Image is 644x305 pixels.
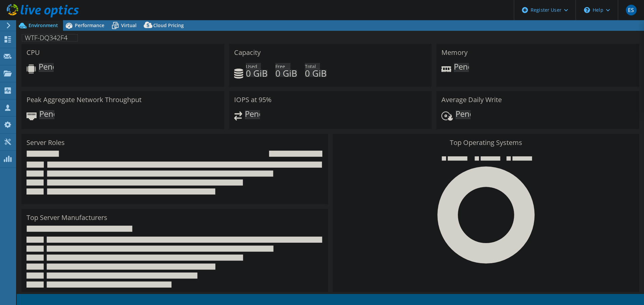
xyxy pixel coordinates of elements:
span: ES [626,5,637,15]
h3: Capacity [234,49,261,56]
h3: Average Daily Write [441,96,502,103]
span: Pending [39,110,54,119]
h4: 0 GiB [305,70,327,77]
span: Virtual [121,22,137,28]
h3: Memory [441,49,468,56]
span: Performance [75,22,104,28]
span: Pending [454,63,469,72]
h3: IOPS at 95% [234,96,272,103]
h3: CPU [26,49,40,56]
h3: Peak Aggregate Network Throughput [26,96,142,103]
span: Used [246,63,261,70]
svg: \n [584,7,590,13]
h4: 0 GiB [246,70,268,77]
h1: WTF-DQ342F4 [22,34,78,42]
span: Environment [29,22,58,28]
h3: Server Roles [26,139,65,146]
h3: Top Server Manufacturers [26,214,107,221]
span: Free [275,63,290,70]
span: Pending [455,110,471,119]
span: Pending [39,63,54,72]
h4: 0 GiB [275,70,297,77]
span: Cloud Pricing [153,22,184,28]
h3: Top Operating Systems [338,139,634,146]
span: Total [305,63,320,70]
span: Pending [245,110,260,119]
